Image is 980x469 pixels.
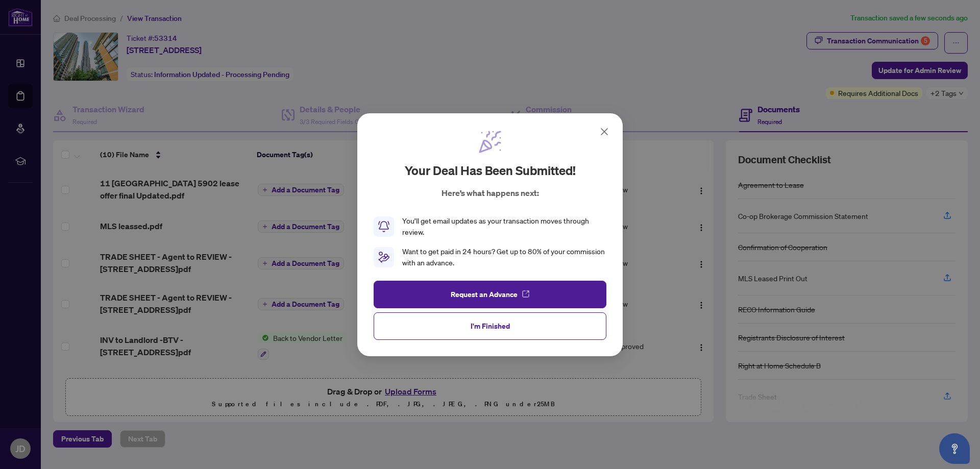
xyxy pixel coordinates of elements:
div: You’ll get email updates as your transaction moves through review. [402,215,606,238]
button: I'm Finished [374,312,606,339]
span: Request an Advance [451,286,518,302]
button: Request an Advance [374,280,606,308]
h2: Your deal has been submitted! [405,162,576,179]
button: Open asap [939,433,970,464]
span: I'm Finished [471,317,510,334]
div: Want to get paid in 24 hours? Get up to 80% of your commission with an advance. [402,246,606,268]
p: Here’s what happens next: [442,187,539,199]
